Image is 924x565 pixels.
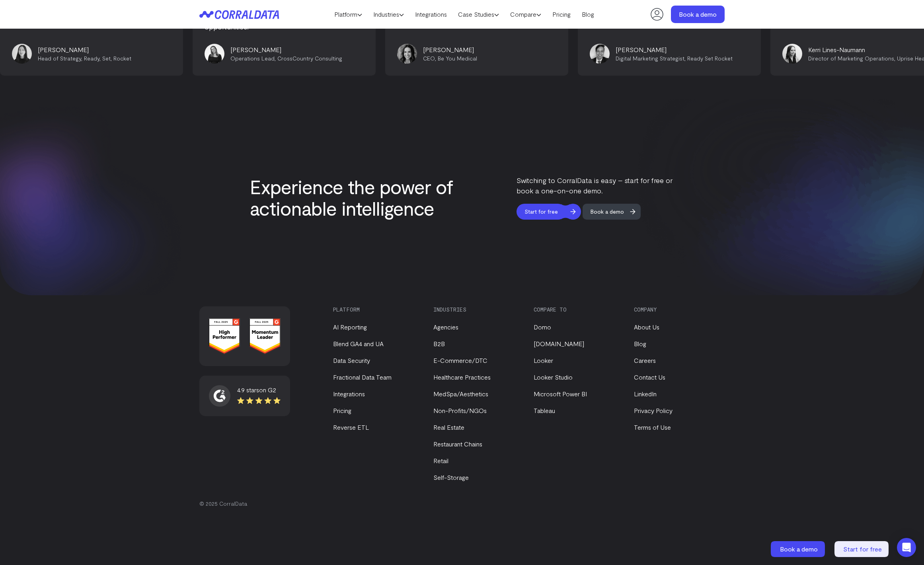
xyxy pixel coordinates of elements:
span: on G2 [259,386,276,394]
h3: Platform [333,306,420,313]
span: Start for free [843,545,882,553]
a: LinkedIn [634,390,657,397]
a: [DOMAIN_NAME] [534,340,584,347]
p: Switching to CorralData is easy – start for free or book a one-on-one demo. [517,175,674,196]
a: Restaurant Chains [433,440,482,448]
a: Fractional Data Team [333,373,392,381]
a: Blog [634,340,646,347]
a: Agencies [433,323,458,331]
p: [PERSON_NAME] [626,45,743,55]
a: Looker [534,357,553,364]
h2: Experience the power of actionable intelligence [250,176,461,219]
p: Digital Marketing Strategist, Ready Set Rocket [626,55,743,62]
span: Book a demo [780,545,818,553]
a: AI Reporting [333,323,367,331]
a: Domo [534,323,551,331]
a: Real Estate [433,423,464,431]
div: Open Intercom Messenger [897,538,916,557]
p: Head of Strategy, Ready, Set, Rocket [48,55,141,62]
a: Start for free [517,204,582,220]
a: MedSpa/Aesthetics [433,390,488,397]
a: 4.9 starson G2 [209,385,281,407]
a: Blend GA4 and UA [333,340,384,347]
a: Book a demo [583,204,648,220]
a: Industries [368,8,409,20]
h3: Industries [433,306,520,313]
h3: Company [634,306,721,313]
a: Non-Profits/NGOs [433,407,487,414]
a: Healthcare Practices [433,373,491,381]
a: Book a demo [771,541,827,557]
a: Integrations [409,8,452,20]
p: [PERSON_NAME] [433,45,487,55]
a: Self-Storage [433,473,469,481]
a: Integrations [333,390,365,397]
a: E-Commerce/DTC [433,357,487,364]
a: Compare [505,8,547,20]
a: Platform [329,8,368,20]
a: About Us [634,323,659,331]
a: Terms of Use [634,423,671,431]
a: Case Studies [452,8,505,20]
a: Looker Studio [534,373,573,381]
p: [PERSON_NAME] [240,45,352,55]
a: Blog [576,8,600,20]
p: © 2025 CorralData [199,500,725,508]
a: Pricing [547,8,576,20]
div: 4.9 stars [237,385,281,395]
a: Microsoft Power BI [534,390,587,397]
a: Privacy Policy [634,407,673,414]
a: Tableau [534,407,555,414]
p: Operations Lead, CrossCountry Consulting [240,55,352,62]
span: Book a demo [583,204,632,220]
p: [PERSON_NAME] [48,45,141,55]
a: Pricing [333,407,351,414]
a: Reverse ETL [333,423,369,431]
span: Start for free [517,204,566,220]
a: Retail [433,457,448,464]
a: Book a demo [671,6,725,23]
a: Contact Us [634,373,665,381]
a: Start for free [834,541,890,557]
a: Careers [634,357,656,364]
a: Data Security [333,357,370,364]
p: CEO, Be You Medical [433,55,487,62]
h3: Compare to [534,306,620,313]
a: B2B [433,340,445,347]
